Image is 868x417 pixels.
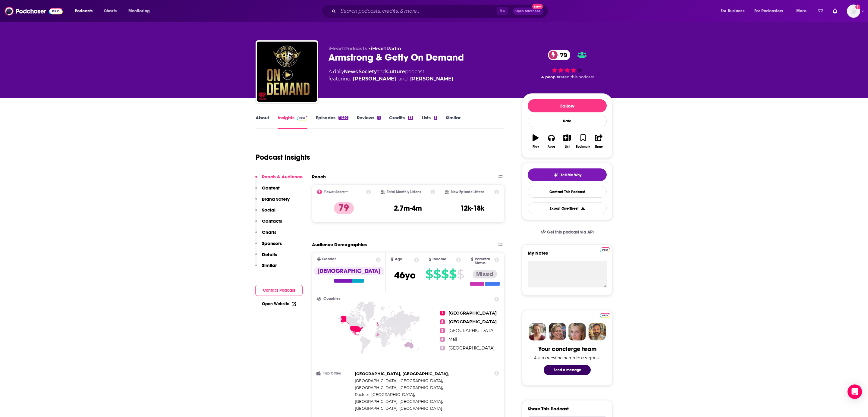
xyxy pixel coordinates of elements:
span: Tell Me Why [561,173,581,177]
span: For Podcasters [754,7,783,15]
a: Open Website [262,301,296,306]
p: Similar [262,262,277,268]
button: Bookmark [575,130,591,152]
button: Send a message [544,365,591,375]
a: iHeartRadio [371,46,401,52]
span: Get this podcast via API [547,230,594,235]
span: Gender [322,257,336,261]
button: Social [255,207,275,218]
a: Show notifications dropdown [815,6,826,16]
button: Follow [528,99,607,112]
span: [GEOGRAPHIC_DATA], [GEOGRAPHIC_DATA] [355,385,442,390]
div: A daily podcast [329,68,453,83]
div: List [565,145,570,149]
span: Age [395,257,402,261]
button: Play [528,130,543,152]
button: Details [255,252,277,263]
span: , [355,391,415,398]
span: [GEOGRAPHIC_DATA] [448,310,497,316]
span: Logged in as FIREPodchaser25 [847,5,860,18]
img: User Profile [847,5,860,18]
span: $ [449,269,456,279]
p: Brand Safety [262,196,290,202]
h2: Reach [312,174,326,180]
a: Pro website [600,246,610,252]
span: Open Advanced [515,10,540,13]
span: Mali [448,337,457,342]
button: List [559,130,575,152]
span: Countries [323,297,341,301]
span: 46 yo [394,269,416,281]
a: Lists3 [422,115,437,129]
button: Share [591,130,607,152]
span: , [355,370,449,377]
a: News [344,69,358,74]
a: InsightsPodchaser Pro [278,115,307,129]
a: Credits33 [389,115,413,129]
a: About [256,115,269,129]
div: Play [533,145,539,149]
img: Armstrong & Getty On Demand [257,42,317,102]
div: Share [595,145,603,149]
h2: New Episode Listens [451,190,484,194]
span: and [398,75,408,83]
button: Sponsors [255,240,282,252]
p: Social [262,207,275,213]
p: Contacts [262,218,282,224]
button: open menu [792,6,814,16]
button: Contact Podcast [255,285,303,296]
img: Podchaser - Follow, Share and Rate Podcasts [5,5,63,17]
img: Podchaser Pro [297,116,307,121]
img: Jules Profile [568,323,586,340]
a: Episodes11220 [316,115,348,129]
span: More [796,7,807,15]
a: Jack Armstrong [353,75,396,83]
div: Apps [548,145,555,149]
a: 79 [548,50,570,60]
div: Open Intercom Messenger [848,384,862,399]
h3: 2.7m-4m [394,204,422,213]
h3: Top Cities [317,372,352,375]
div: [DEMOGRAPHIC_DATA] [314,267,384,275]
p: Reach & Audience [262,174,303,180]
div: 1 [377,116,380,120]
button: Content [255,185,280,196]
div: Your concierge team [538,345,596,353]
svg: Add a profile image [855,5,860,9]
button: open menu [716,6,752,16]
button: open menu [750,6,792,16]
img: Podchaser Pro [600,247,610,252]
label: My Notes [528,250,607,261]
a: Reviews1 [357,115,380,129]
span: $ [457,269,464,279]
span: 4 [440,337,445,342]
button: tell me why sparkleTell Me Why [528,168,607,181]
h3: Share This Podcast [528,406,569,412]
span: [GEOGRAPHIC_DATA], [GEOGRAPHIC_DATA] [355,371,448,376]
span: 3 [440,328,445,333]
span: [GEOGRAPHIC_DATA] [448,328,495,333]
span: 2 [440,319,445,324]
span: , [358,69,359,74]
span: Income [432,257,446,261]
button: Brand Safety [255,196,290,207]
button: Show profile menu [847,5,860,18]
img: Sydney Profile [529,323,546,340]
div: Mixed [473,270,497,278]
span: featuring [329,75,453,83]
span: [GEOGRAPHIC_DATA], [GEOGRAPHIC_DATA] [355,378,442,383]
p: Sponsors [262,240,282,246]
span: , [355,398,443,405]
div: Bookmark [576,145,590,149]
a: Society [359,69,377,74]
h1: Podcast Insights [256,153,310,162]
span: [GEOGRAPHIC_DATA] [448,345,495,351]
img: Jon Profile [588,323,606,340]
span: [GEOGRAPHIC_DATA] [448,319,497,325]
div: 3 [434,116,437,120]
button: Reach & Audience [255,174,303,185]
img: Barbara Profile [549,323,566,340]
button: Similar [255,262,277,274]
